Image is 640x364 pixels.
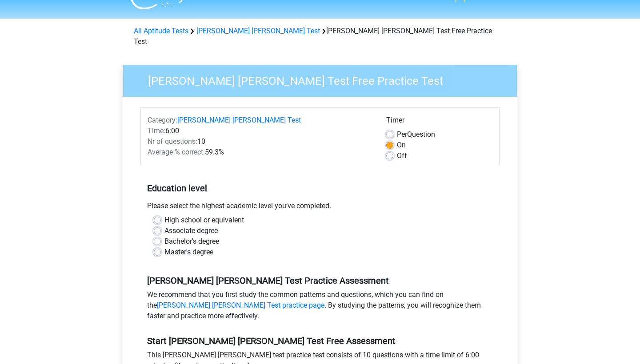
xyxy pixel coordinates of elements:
[141,136,380,147] div: 10
[147,179,493,197] h5: Education level
[130,26,510,47] div: [PERSON_NAME] [PERSON_NAME] Test Free Practice Test
[397,150,407,161] label: Off
[164,247,213,257] label: Master's degree
[177,116,301,124] a: [PERSON_NAME] [PERSON_NAME] Test
[164,236,219,247] label: Bachelor's degree
[140,201,500,215] div: Please select the highest academic level you’ve completed.
[147,275,493,286] h5: [PERSON_NAME] [PERSON_NAME] Test Practice Assessment
[164,215,244,226] label: High school or equivalent
[397,130,407,138] span: Per
[196,27,320,35] a: [PERSON_NAME] [PERSON_NAME] Test
[157,301,324,309] a: [PERSON_NAME] [PERSON_NAME] Test practice page
[148,137,197,146] span: Nr of questions:
[140,289,500,325] div: We recommend that you first study the common patterns and questions, which you can find on the . ...
[148,116,177,124] span: Category:
[147,336,493,346] h5: Start [PERSON_NAME] [PERSON_NAME] Test Free Assessment
[397,129,435,140] label: Question
[164,226,218,236] label: Associate degree
[148,127,165,135] span: Time:
[134,27,188,35] a: All Aptitude Tests
[141,147,380,158] div: 59.3%
[137,71,510,88] h3: [PERSON_NAME] [PERSON_NAME] Test Free Practice Test
[148,148,205,156] span: Average % correct:
[386,115,492,129] div: Timer
[141,126,380,136] div: 6:00
[397,140,406,150] label: On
